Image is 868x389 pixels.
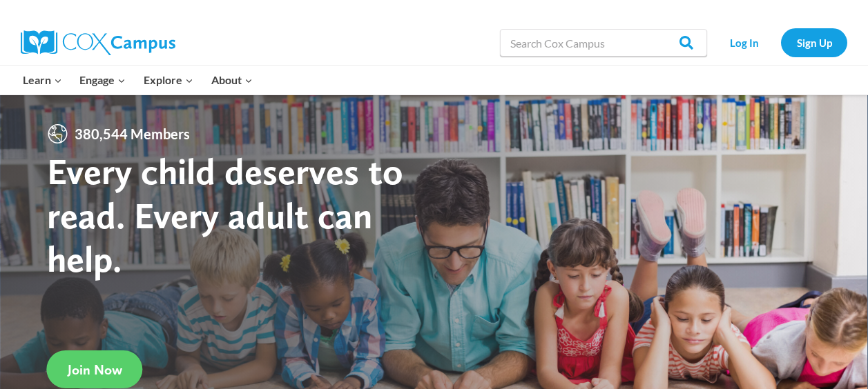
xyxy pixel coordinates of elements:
nav: Primary Navigation [14,66,261,94]
a: Log In [714,28,774,57]
span: Join Now [68,361,122,378]
span: Learn [23,71,62,89]
span: Explore [144,71,193,89]
a: Join Now [47,350,143,388]
img: Cox Campus [21,30,175,55]
input: Search Cox Campus [500,29,707,57]
a: Sign Up [781,28,847,57]
span: 380,544 Members [69,123,195,145]
nav: Secondary Navigation [714,28,847,57]
strong: Every child deserves to read. Every adult can help. [47,149,403,281]
span: Engage [79,71,126,89]
span: About [211,71,253,89]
